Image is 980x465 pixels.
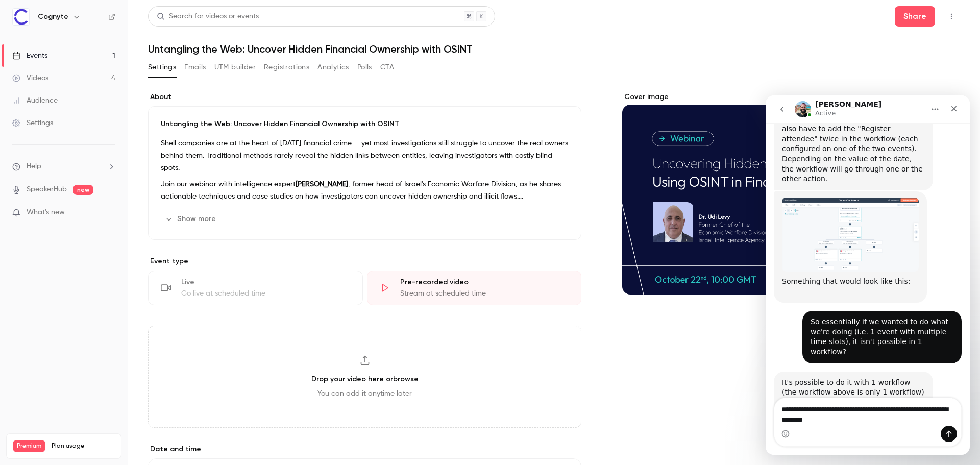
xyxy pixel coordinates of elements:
[181,288,350,299] div: Go live at scheduled time
[161,178,569,203] p: Join our webinar with intelligence expert , former head of Israel's Economic Warfare Division, as...
[73,185,93,195] span: new
[175,330,191,347] button: Send a message…
[16,282,159,312] div: It's possible to do it with 1 workflow (the workflow above is only 1 workflow) ​
[148,92,581,102] label: About
[37,215,196,267] div: So essentially if we wanted to do what we're doing (i.e. 1 event with multiple time slots), it is...
[45,222,188,261] div: So essentially if we wanted to do what we're doing (i.e. 1 event with multiple time slots), it is...
[148,271,363,305] div: LiveGo live at scheduled time
[12,73,48,83] div: Videos
[367,271,582,305] div: Pre-recorded videoStream at scheduled time
[16,181,153,201] div: Something that would look like this: ​
[317,388,412,399] span: You can add it anytime later
[766,95,970,455] iframe: Intercom live chat
[9,303,195,330] textarea: Message…
[214,59,256,76] button: UTM builder
[16,334,24,342] button: Emoji picker
[52,442,115,450] span: Plan usage
[895,6,935,27] button: Share
[400,277,569,287] div: Pre-recorded video
[161,137,569,174] p: Shell companies are at the heart of [DATE] financial crime — yet most investigations still strugg...
[12,51,47,61] div: Events
[12,161,115,172] li: help-dropdown-opener
[296,181,348,188] strong: [PERSON_NAME]
[264,59,309,76] button: Registrations
[12,118,53,128] div: Settings
[161,211,222,227] button: Show more
[148,444,581,454] label: Date and time
[148,256,581,266] p: Event type
[27,207,65,218] span: What's new
[622,92,960,102] label: Cover image
[622,92,960,295] section: Cover image
[12,95,58,106] div: Audience
[8,276,167,319] div: It's possible to do it with 1 workflow (the workflow above is only 1 workflow)​
[161,119,569,129] p: Untangling the Web: Uncover Hidden Financial Ownership with OSINT
[317,59,349,76] button: Analytics
[148,59,176,76] button: Settings
[8,96,196,215] div: Karim says…
[184,59,206,76] button: Emails
[13,9,29,25] img: Cognyte
[8,215,196,276] div: user says…
[8,96,161,207] div: Something that would look like this:​
[157,11,259,22] div: Search for videos or events
[13,440,45,452] span: Premium
[380,59,394,76] button: CTA
[8,276,196,320] div: Karim says…
[393,375,419,383] a: browse
[357,59,372,76] button: Polls
[181,277,350,287] div: Live
[38,12,68,22] h6: Cognyte
[27,161,41,172] span: Help
[311,374,419,384] h3: Drop your video here or
[400,288,569,299] div: Stream at scheduled time
[148,43,960,55] h1: Untangling the Web: Uncover Hidden Financial Ownership with OSINT
[27,184,67,195] a: SpeakerHub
